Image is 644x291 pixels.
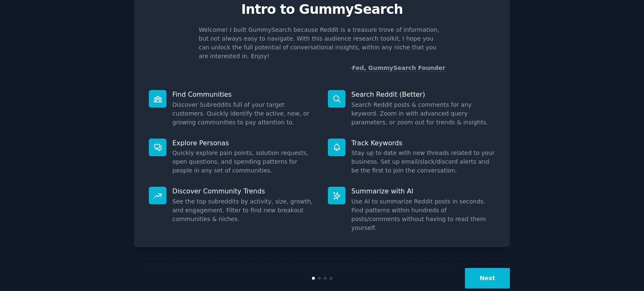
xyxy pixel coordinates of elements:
button: Next [465,268,510,288]
p: Explore Personas [172,139,316,147]
dd: Use AI to summarize Reddit posts in seconds. Find patterns within hundreds of posts/comments with... [351,197,495,232]
p: Search Reddit (Better) [351,90,495,99]
a: Fed, GummySearch Founder [352,64,445,72]
p: Intro to GummySearch [143,2,501,17]
dd: Quickly explore pain points, solution requests, open questions, and spending patterns for people ... [172,149,316,175]
p: Find Communities [172,90,316,99]
div: - [350,64,445,72]
p: Summarize with AI [351,187,495,196]
dd: See the top subreddits by activity, size, growth, and engagement. Filter to find new breakout com... [172,197,316,224]
p: Welcome! I built GummySearch because Reddit is a treasure trove of information, but not always ea... [199,26,445,61]
dd: Search Reddit posts & comments for any keyword. Zoom in with advanced query parameters, or zoom o... [351,100,495,127]
p: Track Keywords [351,139,495,147]
dd: Stay up to date with new threads related to your business. Set up email/slack/discord alerts and ... [351,149,495,175]
dd: Discover Subreddits full of your target customers. Quickly identify the active, new, or growing c... [172,100,316,127]
p: Discover Community Trends [172,187,316,196]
